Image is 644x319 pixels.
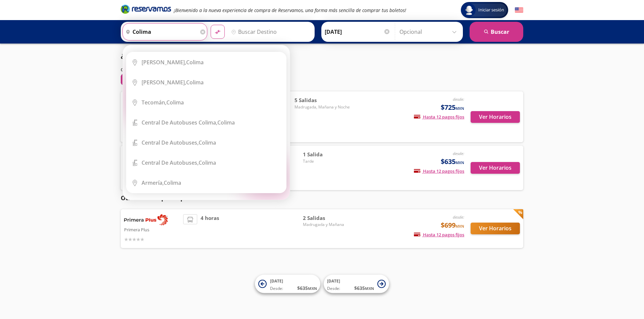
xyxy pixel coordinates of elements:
[121,74,152,85] button: 2Filtros
[308,286,317,291] small: MXN
[228,23,311,40] input: Buscar Destino
[327,286,340,292] span: Desde:
[303,222,350,228] span: Madrugada y Mañana
[121,4,171,14] i: Brand Logo
[327,278,340,284] span: [DATE]
[142,139,216,146] div: Colima
[294,96,350,104] span: 5 Salidas
[142,79,186,86] b: [PERSON_NAME],
[142,99,166,106] b: Tecomán,
[121,67,144,73] p: Ordenar por
[455,160,464,165] small: MXN
[121,50,216,60] p: ¿Con qué línea quieres salir?
[455,224,464,229] small: MXN
[142,59,204,66] div: Colima
[455,106,464,111] small: MXN
[365,286,374,291] small: MXN
[470,22,523,42] button: Buscar
[142,159,199,166] b: Central de Autobuses,
[441,102,464,112] span: $725
[124,214,168,226] img: Primera Plus
[303,151,350,158] span: 1 Salida
[471,111,520,123] button: Ver Horarios
[324,275,389,293] button: [DATE]Desde:$635MXN
[294,104,350,110] span: Madrugada, Mañana y Noche
[471,223,520,234] button: Ver Horarios
[201,214,219,243] span: 4 horas
[174,7,406,13] em: ¡Bienvenido a la nueva experiencia de compra de Reservamos, una forma más sencilla de comprar tus...
[414,114,464,120] span: Hasta 12 pagos fijos
[142,159,216,166] div: Colima
[142,119,235,126] div: Colima
[303,214,350,222] span: 2 Salidas
[142,119,217,126] b: Central de Autobuses Colima,
[255,275,320,293] button: [DATE]Desde:$635MXN
[476,7,507,13] span: Iniciar sesión
[297,285,317,292] span: $ 635
[453,96,464,102] em: desde:
[453,214,464,220] em: desde:
[354,285,374,292] span: $ 635
[142,179,181,186] div: Colima
[142,59,186,66] b: [PERSON_NAME],
[270,278,283,284] span: [DATE]
[471,162,520,174] button: Ver Horarios
[142,99,184,106] div: Colima
[123,23,199,40] input: Buscar Origen
[121,4,171,16] a: Brand Logo
[414,168,464,174] span: Hasta 12 pagos fijos
[441,220,464,230] span: $699
[325,23,390,40] input: Elegir Fecha
[142,179,164,186] b: Armería,
[124,225,180,233] p: Primera Plus
[142,79,204,86] div: Colima
[303,158,350,164] span: Tarde
[142,139,199,146] b: Central de Autobuses,
[515,6,523,14] button: English
[441,157,464,167] span: $635
[270,286,283,292] span: Desde:
[399,23,460,40] input: Opcional
[414,232,464,238] span: Hasta 12 pagos fijos
[453,151,464,156] em: desde:
[121,193,523,203] p: Otras lineas que te podrían interesar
